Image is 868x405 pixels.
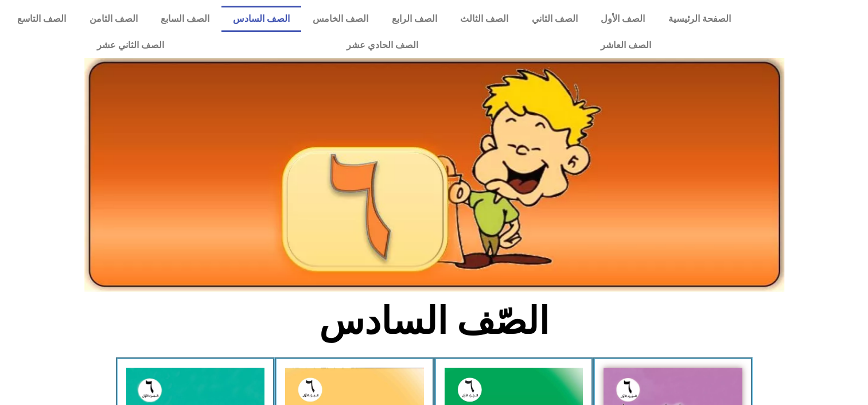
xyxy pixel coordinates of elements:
[589,6,657,32] a: الصف الأول
[6,32,255,59] a: الصف الثاني عشر
[657,6,743,32] a: الصفحة الرئيسية
[6,6,78,32] a: الصف التاسع
[244,299,624,344] h2: الصّف السادس
[380,6,449,32] a: الصف الرابع
[149,6,221,32] a: الصف السابع
[509,32,742,59] a: الصف العاشر
[255,32,509,59] a: الصف الحادي عشر
[301,6,380,32] a: الصف الخامس
[520,6,590,32] a: الصف الثاني
[78,6,150,32] a: الصف الثامن
[221,6,302,32] a: الصف السادس
[449,6,520,32] a: الصف الثالث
